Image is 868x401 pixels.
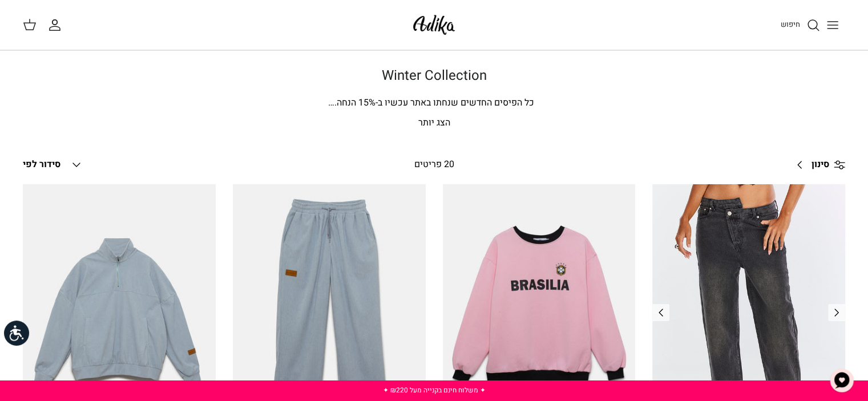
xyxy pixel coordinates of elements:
button: סידור לפי [23,152,83,177]
a: סינון [789,151,845,179]
a: חיפוש [781,18,820,32]
img: Adika IL [410,11,458,38]
span: סידור לפי [23,157,60,171]
a: ✦ משלוח חינם בקנייה מעל ₪220 ✦ [382,385,485,395]
div: 20 פריטים [336,157,532,172]
span: 15 [358,96,369,110]
span: סינון [812,157,829,172]
p: הצג יותר [35,116,834,131]
a: Previous [828,304,845,321]
h1: Winter Collection [35,68,834,84]
button: Toggle menu [820,13,845,38]
span: כל הפיסים החדשים שנחתו באתר עכשיו ב- [376,96,534,110]
span: % הנחה. [328,96,376,110]
button: צ'אט [825,363,859,398]
span: חיפוש [781,19,800,30]
a: החשבון שלי [48,18,66,32]
a: Previous [652,304,669,321]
